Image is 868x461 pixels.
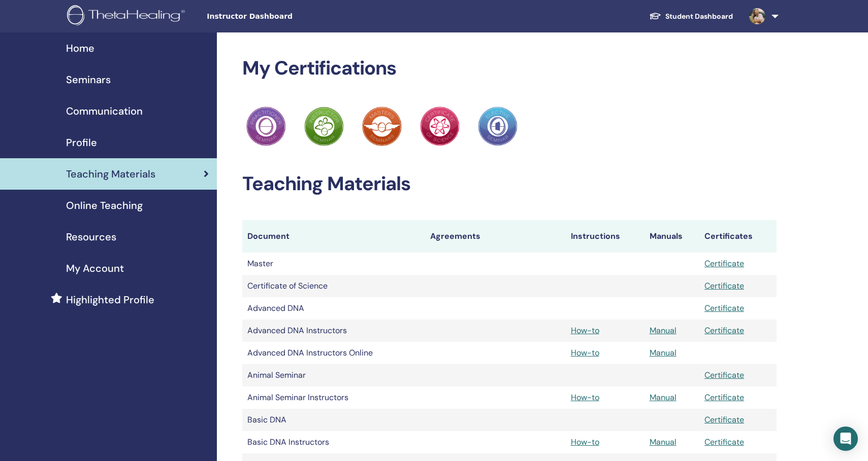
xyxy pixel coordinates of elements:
[66,135,97,150] span: Profile
[704,392,744,403] a: Certificate
[571,392,599,403] a: How-to
[246,107,286,146] img: Practitioner
[66,72,111,87] span: Seminars
[362,107,402,146] img: Practitioner
[478,107,518,146] img: Practitioner
[650,392,677,403] a: Manual
[66,292,154,307] span: Highlighted Profile
[242,253,425,275] td: Master
[207,11,359,22] span: Instructor Dashboard
[66,103,143,119] span: Communication
[571,325,599,336] a: How-to
[650,437,677,447] a: Manual
[66,166,155,182] span: Teaching Materials
[242,172,777,196] h2: Teaching Materials
[67,5,188,28] img: logo.png
[242,342,425,364] td: Advanced DNA Instructors Online
[571,437,599,447] a: How-to
[704,325,744,336] a: Certificate
[242,275,425,297] td: Certificate of Science
[420,107,460,146] img: Practitioner
[833,427,858,451] div: Open Intercom Messenger
[66,41,94,56] span: Home
[242,409,425,431] td: Basic DNA
[425,220,565,253] th: Agreements
[304,107,344,146] img: Practitioner
[704,280,744,291] a: Certificate
[242,386,425,409] td: Animal Seminar Instructors
[641,7,741,26] a: Student Dashboard
[704,303,744,313] a: Certificate
[242,431,425,453] td: Basic DNA Instructors
[749,8,765,24] img: default.jpg
[704,258,744,269] a: Certificate
[242,364,425,386] td: Animal Seminar
[242,297,425,320] td: Advanced DNA
[704,370,744,380] a: Certificate
[66,229,116,244] span: Resources
[66,198,143,213] span: Online Teaching
[650,325,677,336] a: Manual
[650,347,677,358] a: Manual
[566,220,645,253] th: Instructions
[645,220,700,253] th: Manuals
[66,261,124,276] span: My Account
[649,12,661,20] img: graduation-cap-white.svg
[242,220,425,253] th: Document
[242,57,777,80] h2: My Certifications
[699,220,777,253] th: Certificates
[242,320,425,342] td: Advanced DNA Instructors
[571,347,599,358] a: How-to
[704,437,744,447] a: Certificate
[704,414,744,425] a: Certificate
